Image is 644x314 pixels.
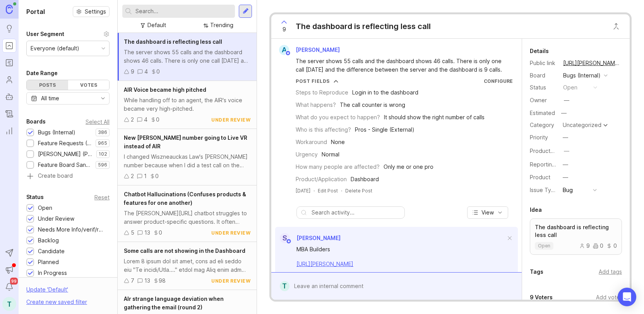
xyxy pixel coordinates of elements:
svg: toggle icon [97,95,109,101]
a: Configure [484,78,513,84]
img: member badge [285,50,291,56]
span: 99 [10,278,18,285]
a: S[PERSON_NAME] [275,233,341,243]
span: [PERSON_NAME] [296,235,341,241]
div: Date Range [26,69,58,78]
button: ProductboardID [562,146,572,156]
label: Priority [530,134,548,141]
div: Everyone (default) [31,44,79,53]
div: Post Fields [296,78,330,84]
div: MBA Builders [296,245,505,254]
div: — [563,173,568,182]
div: 98 [159,276,166,285]
div: open [563,83,577,92]
div: Only me or one pro [384,163,433,171]
button: Close button [608,19,624,34]
a: [DATE] [296,187,310,194]
div: Create new saved filter [26,298,87,306]
div: 0 [155,172,159,180]
div: 9 [579,243,590,249]
div: — [563,160,568,169]
div: Steps to Reproduce [296,88,348,97]
a: AIR Voice became high pitchedWhile handling off to an agent, the AIR's voice became very high-pit... [118,81,257,129]
input: Search activity... [312,208,401,217]
div: under review [211,278,250,284]
p: 386 [98,129,107,136]
div: Pros - Single (External) [355,125,414,134]
div: Normal [322,150,339,159]
div: While handling off to an agent, the AIR's voice became very high-pitched. [124,96,250,113]
div: Estimated [530,110,555,116]
div: Dashboard [351,175,379,184]
label: Reporting Team [530,161,571,168]
div: Backlog [38,236,59,245]
a: New [PERSON_NAME] number going to Live VR instead of AIRI changed Wiszneauckas Law's [PERSON_NAME... [118,129,257,185]
button: Post Fields [296,78,338,84]
a: The dashboard is reflecting less callopen900 [530,218,622,255]
span: AIR Voice became high pitched [124,86,206,93]
div: In Progress [38,269,67,277]
div: 4 [144,115,147,124]
div: 2 [131,115,134,124]
a: Reporting [2,124,16,138]
a: Settings [73,6,110,17]
div: — [563,133,568,142]
button: View [467,206,508,219]
div: Planned [38,258,59,266]
div: Bug [563,186,573,194]
div: Bugs (Internal) [38,128,75,137]
div: Owner [530,96,557,105]
a: Create board [26,173,110,180]
div: Urgency [296,150,318,159]
div: Tags [530,267,543,276]
div: The call counter is wrong [340,101,405,109]
label: ProductboardID [530,148,571,154]
div: 0 [159,228,162,237]
div: Votes [68,80,110,90]
div: Feature Board Sandbox [DATE] [38,161,92,169]
div: The server shows 55 calls and the dashboard shows 46 calls. There is only one call [DATE] and the... [296,57,506,74]
a: Some calls are not showing in the DashboardLorem 8 ipsum dol sit amet, cons ad eli seddo eiu "Te ... [118,242,257,290]
div: Under Review [38,214,74,223]
div: Open [38,204,52,212]
a: [URL][PERSON_NAME] [561,58,622,68]
div: 0 [606,243,617,249]
div: — [564,96,569,105]
label: Issue Type [530,187,558,193]
div: Details [530,46,549,56]
div: What do you expect to happen? [296,113,380,122]
a: The dashboard is reflecting less callThe server shows 55 calls and the dashboard shows 46 calls. ... [118,33,257,81]
div: 13 [144,276,150,285]
h1: Portal [26,7,45,16]
div: Select All [86,120,110,124]
div: T [280,281,289,291]
div: — [564,147,569,155]
div: Delete Post [345,187,372,194]
div: Update ' Default ' [26,285,68,298]
div: Boards [26,117,46,126]
div: 0 [593,243,603,249]
button: Send to Autopilot [2,246,16,260]
div: Needs More Info/verif/repro [38,225,106,234]
div: User Segment [26,29,64,39]
div: under review [211,117,250,123]
button: Notifications [2,280,16,294]
div: Category [530,121,557,129]
a: Changelog [2,107,16,121]
button: Announcements [2,263,16,277]
div: Edit Post [318,187,338,194]
div: 13 [144,228,150,237]
div: [PERSON_NAME] (Public) [38,150,92,158]
div: · [341,187,342,194]
div: under review [211,230,250,236]
div: Add voter [596,293,622,302]
div: What happens? [296,101,336,109]
a: Ideas [2,22,16,36]
div: It should show the right number of calls [384,113,485,122]
p: 965 [98,140,107,146]
div: Bugs (Internal) [563,71,601,80]
div: · [313,187,315,194]
div: 9 [131,67,134,76]
input: Search... [135,7,232,15]
div: T [2,297,16,311]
